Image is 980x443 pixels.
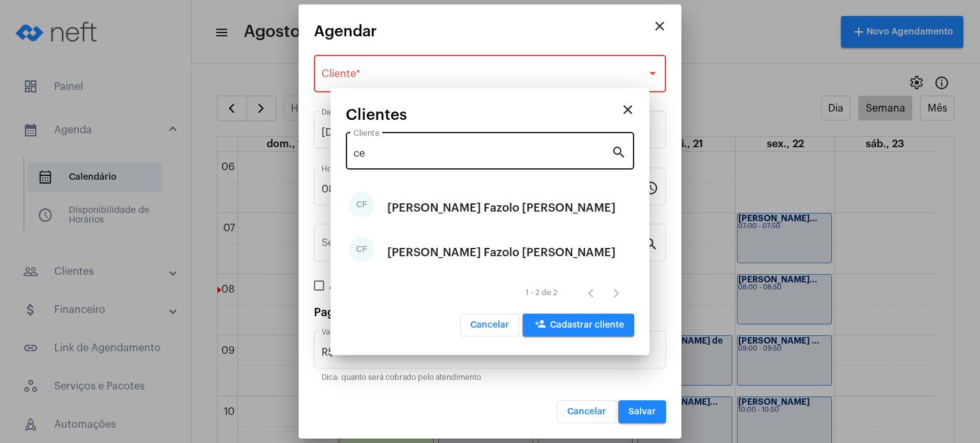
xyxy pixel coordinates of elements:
span: Agendar [314,23,377,40]
input: Pesquisar cliente [353,148,611,159]
mat-icon: search [643,236,658,251]
button: Próxima página [604,280,629,305]
div: CF [349,192,375,217]
button: Cancelar [557,400,616,423]
span: Selecione o Cliente [322,71,647,82]
span: Cadastrar cliente [533,321,624,330]
span: Cancelar [470,321,509,330]
input: Horário [322,184,643,195]
span: Salvar [628,407,656,416]
div: [PERSON_NAME] Fazolo [PERSON_NAME] [387,189,616,227]
mat-icon: schedule [643,180,658,195]
mat-icon: close [652,18,667,34]
span: Cancelar [567,407,606,416]
button: Cancelar [460,314,519,337]
div: CF [349,236,375,262]
mat-hint: Dica: quanto será cobrado pelo atendimento [322,374,481,382]
button: Cadastrar cliente [523,314,634,337]
span: Pagamento [314,307,376,318]
mat-icon: search [611,144,627,159]
input: Valor [322,347,658,358]
button: Salvar [618,400,666,423]
span: Clientes [346,106,407,123]
mat-icon: person_add [533,318,548,333]
div: 1 - 2 de 2 [526,289,558,297]
mat-icon: close [620,102,635,117]
span: Atendimento Recorrente [329,278,449,293]
button: Página anterior [578,280,604,305]
div: [PERSON_NAME] Fazolo [PERSON_NAME] [387,233,616,272]
input: Pesquisar serviço [322,240,643,251]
